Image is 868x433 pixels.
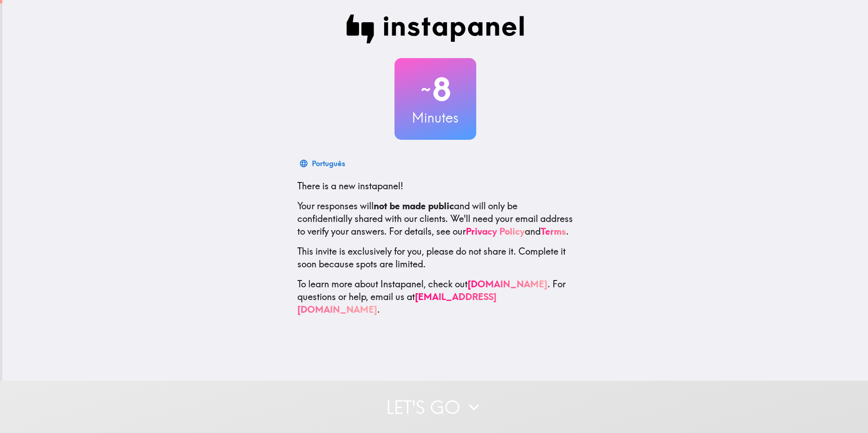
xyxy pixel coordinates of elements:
a: Privacy Policy [466,226,525,237]
h3: Minutes [395,108,476,127]
img: Instapanel [346,15,524,44]
span: ~ [419,76,432,103]
p: To learn more about Instapanel, check out . For questions or help, email us at . [297,278,573,316]
a: Terms [541,226,566,237]
span: There is a new instapanel! [297,180,403,192]
b: not be made public [374,200,454,212]
button: Português [297,154,349,172]
h2: 8 [395,71,476,108]
p: Your responses will and will only be confidentially shared with our clients. We'll need your emai... [297,200,573,238]
p: This invite is exclusively for you, please do not share it. Complete it soon because spots are li... [297,245,573,271]
a: [DOMAIN_NAME] [468,278,547,290]
a: [EMAIL_ADDRESS][DOMAIN_NAME] [297,291,497,315]
div: Português [312,157,345,170]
